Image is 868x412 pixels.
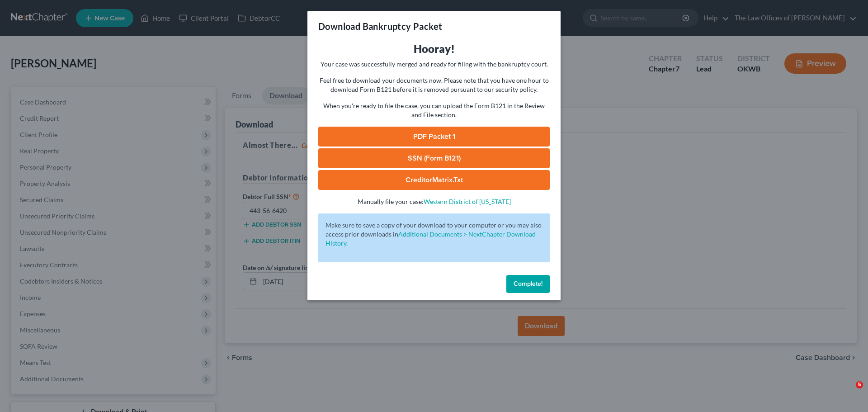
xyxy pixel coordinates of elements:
a: Additional Documents > NextChapter Download History. [325,230,536,247]
p: Your case was successfully merged and ready for filing with the bankruptcy court. [318,60,550,69]
a: CreditorMatrix.txt [318,170,550,190]
iframe: Intercom live chat [837,381,859,403]
a: Western District of [US_STATE] [424,198,511,205]
p: Make sure to save a copy of your download to your computer or you may also access prior downloads in [325,221,542,248]
p: Manually file your case: [318,197,550,206]
a: SSN (Form B121) [318,148,550,168]
h3: Hooray! [318,42,550,56]
span: Complete! [514,280,542,288]
button: Complete! [506,275,550,293]
span: 5 [856,381,863,388]
p: When you're ready to file the case, you can upload the Form B121 in the Review and File section. [318,101,550,119]
h3: Download Bankruptcy Packet [318,20,442,33]
p: Feel free to download your documents now. Please note that you have one hour to download Form B12... [318,76,550,94]
a: PDF Packet 1 [318,127,550,147]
